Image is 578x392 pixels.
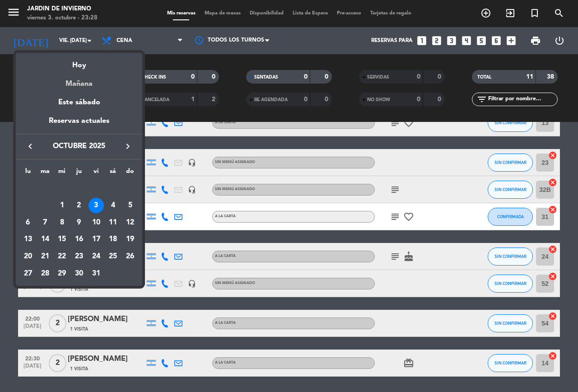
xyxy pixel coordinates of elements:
div: 26 [122,249,138,264]
div: 27 [20,266,36,281]
div: 21 [37,249,53,264]
button: keyboard_arrow_left [22,140,38,152]
div: 5 [122,198,138,213]
th: miércoles [53,166,70,180]
td: 1 de octubre de 2025 [53,197,70,214]
div: 3 [89,198,104,213]
div: 2 [71,198,87,213]
td: 27 de octubre de 2025 [19,265,37,282]
div: 20 [20,249,36,264]
td: 8 de octubre de 2025 [53,214,70,231]
th: lunes [19,166,37,180]
td: 2 de octubre de 2025 [70,197,88,214]
td: 12 de octubre de 2025 [121,214,139,231]
div: 1 [54,198,70,213]
td: 10 de octubre de 2025 [88,214,105,231]
div: 8 [54,215,70,230]
button: keyboard_arrow_right [120,140,136,152]
td: 3 de octubre de 2025 [88,197,105,214]
div: Mañana [16,71,142,90]
td: 29 de octubre de 2025 [53,265,70,282]
div: 4 [105,198,121,213]
td: OCT. [19,180,139,197]
div: 24 [89,249,104,264]
td: 18 de octubre de 2025 [105,231,122,248]
div: Reservas actuales [16,115,142,134]
td: 11 de octubre de 2025 [105,214,122,231]
div: 11 [105,215,121,230]
div: Este sábado [16,90,142,115]
td: 13 de octubre de 2025 [19,231,37,248]
span: octubre 2025 [38,140,120,152]
td: 5 de octubre de 2025 [121,197,139,214]
div: 23 [71,249,87,264]
td: 22 de octubre de 2025 [53,248,70,265]
th: viernes [88,166,105,180]
td: 23 de octubre de 2025 [70,248,88,265]
i: keyboard_arrow_right [122,141,133,152]
td: 20 de octubre de 2025 [19,248,37,265]
div: 29 [54,266,70,281]
div: 6 [20,215,36,230]
td: 17 de octubre de 2025 [88,231,105,248]
th: martes [37,166,54,180]
div: 28 [37,266,53,281]
td: 14 de octubre de 2025 [37,231,54,248]
div: 17 [89,232,104,247]
td: 25 de octubre de 2025 [105,248,122,265]
td: 30 de octubre de 2025 [70,265,88,282]
div: 19 [122,232,138,247]
div: 10 [89,215,104,230]
div: 16 [71,232,87,247]
th: sábado [105,166,122,180]
td: 16 de octubre de 2025 [70,231,88,248]
div: 9 [71,215,87,230]
td: 15 de octubre de 2025 [53,231,70,248]
td: 31 de octubre de 2025 [88,265,105,282]
div: 18 [105,232,121,247]
i: keyboard_arrow_left [25,141,36,152]
td: 21 de octubre de 2025 [37,248,54,265]
th: jueves [70,166,88,180]
div: 13 [20,232,36,247]
td: 4 de octubre de 2025 [105,197,122,214]
td: 28 de octubre de 2025 [37,265,54,282]
div: 22 [54,249,70,264]
th: domingo [121,166,139,180]
div: 12 [122,215,138,230]
td: 24 de octubre de 2025 [88,248,105,265]
div: Hoy [16,53,142,71]
div: 31 [89,266,104,281]
td: 7 de octubre de 2025 [37,214,54,231]
td: 26 de octubre de 2025 [121,248,139,265]
td: 6 de octubre de 2025 [19,214,37,231]
td: 9 de octubre de 2025 [70,214,88,231]
div: 14 [37,232,53,247]
div: 30 [71,266,87,281]
div: 7 [37,215,53,230]
div: 15 [54,232,70,247]
div: 25 [105,249,121,264]
td: 19 de octubre de 2025 [121,231,139,248]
